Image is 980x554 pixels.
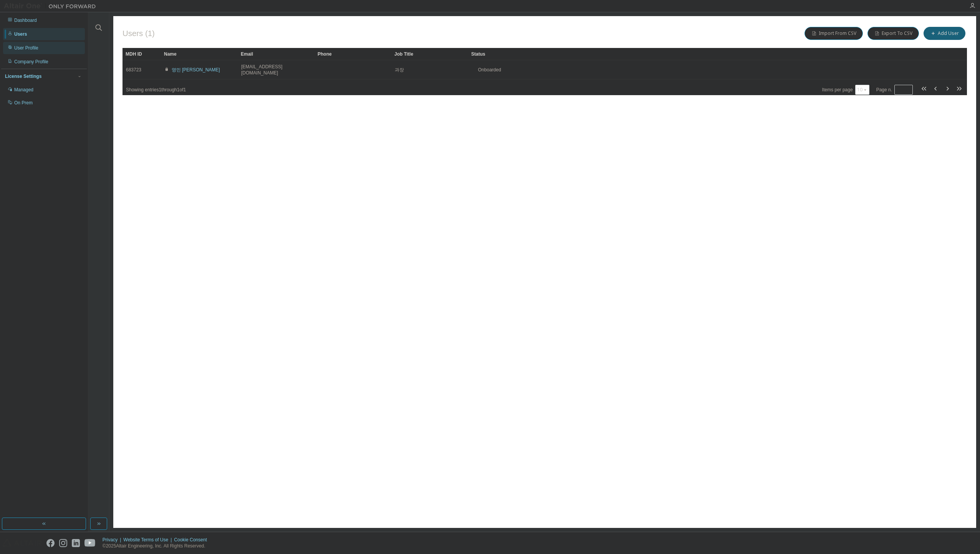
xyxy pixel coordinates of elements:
[14,59,48,65] div: Company Profile
[103,537,123,543] div: Privacy
[84,539,96,547] img: youtube.svg
[924,27,965,40] button: Add User
[103,543,212,549] p: © 2025 Altair Engineering, Inc. All Rights Reserved.
[14,87,33,93] div: Managed
[122,29,155,38] span: Users (1)
[14,31,27,37] div: Users
[126,67,141,73] span: 683723
[4,2,100,10] img: Altair One
[394,48,465,60] div: Job Title
[72,539,80,547] img: linkedin.svg
[805,27,863,40] button: Import From CSV
[395,67,404,73] span: 과장
[46,539,55,547] img: facebook.svg
[857,87,867,93] button: 10
[164,48,235,60] div: Name
[478,67,501,73] span: Onboarded
[876,85,913,95] span: Page n.
[14,45,38,51] div: User Profile
[126,87,186,92] span: Showing entries 1 through 1 of 1
[5,73,41,79] div: License Settings
[867,27,919,40] button: Export To CSV
[59,539,67,547] img: instagram.svg
[241,48,311,60] div: Email
[14,100,33,106] div: On Prem
[14,17,37,23] div: Dashboard
[123,537,174,543] div: Website Terms of Use
[471,48,927,60] div: Status
[822,85,869,95] span: Items per page
[241,64,311,76] span: [EMAIL_ADDRESS][DOMAIN_NAME]
[172,67,220,73] a: 영민 [PERSON_NAME]
[2,539,42,547] img: altair_logo.svg
[318,48,388,60] div: Phone
[174,537,211,543] div: Cookie Consent
[126,48,158,60] div: MDH ID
